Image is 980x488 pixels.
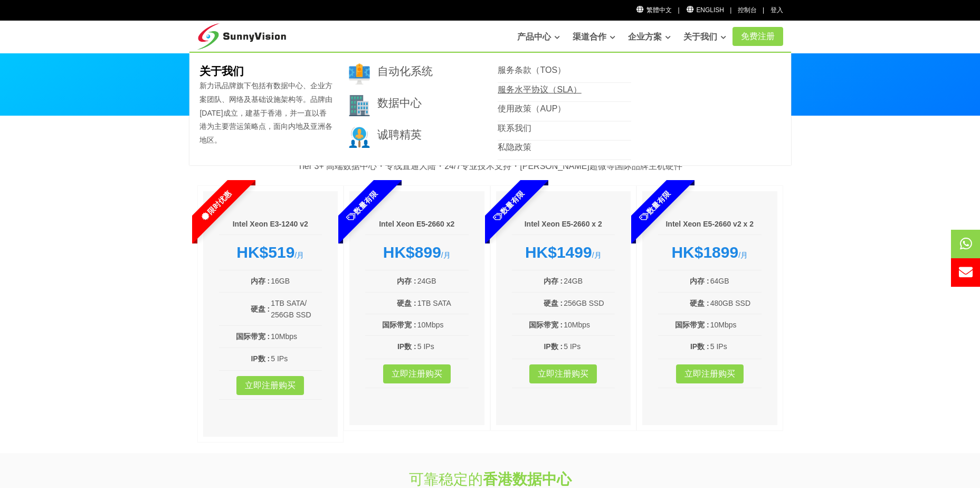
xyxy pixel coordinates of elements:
b: IP数 : [251,354,270,363]
td: 256GB SSD [563,297,615,309]
b: 内存 : [397,277,416,285]
a: 数据中心 [377,97,422,109]
a: 立即注册购买 [236,376,304,395]
td: 10Mbps [710,318,762,331]
span: 数量有限 [318,162,406,250]
td: 480GB SSD [710,297,762,309]
a: 自动化系统 [377,65,433,77]
a: 私隐政策 [498,143,531,152]
b: 国际带宽 : [382,321,416,329]
a: 企业方案 [628,26,671,48]
b: 国际带宽 : [675,321,709,329]
b: 国际带宽 : [236,332,270,341]
b: 国际带宽 : [529,321,563,329]
td: 1TB SATA/ 256GB SSD [270,297,322,322]
a: 控制台 [738,6,757,14]
li: | [763,5,764,15]
div: 关于我们 [189,52,791,165]
td: 1TB SATA [417,297,469,309]
a: 服务条款（TOS） [498,65,566,74]
b: 内存 : [251,277,270,285]
strong: HK$1899 [671,243,738,261]
b: IP数 : [544,342,563,351]
b: 关于我们 [199,65,244,77]
strong: HK$519 [236,243,294,261]
b: 硬盘 : [397,299,416,307]
b: 硬盘 : [251,305,270,313]
div: /月 [219,243,322,262]
h6: Intel Xeon E5-2660 x2 [365,219,469,230]
b: 硬盘 : [544,299,563,307]
a: 关于我们 [683,26,726,48]
a: 使用政策（AUP） [498,104,566,113]
td: 16GB [270,275,322,287]
h6: Intel Xeon E5-2660 x 2 [512,219,615,230]
img: 001-brand.png [349,63,370,85]
a: 渠道合作 [573,26,615,48]
div: /月 [365,243,469,262]
span: 数量有限 [464,162,553,250]
p: Tier 3+ 高端数据中心・专线直通大陆・24/7专业技术支持・[PERSON_NAME]超微等国际品牌主机硬件 [197,159,783,173]
b: IP数 : [397,342,416,351]
strong: HK$899 [383,243,441,261]
td: 10Mbps [563,318,615,331]
strong: HK$1499 [525,243,592,261]
a: English [686,6,724,14]
a: 立即注册购买 [383,364,451,383]
b: 硬盘 : [690,299,709,307]
a: 产品中心 [517,26,560,48]
td: 5 IPs [710,340,762,353]
span: 新力讯品牌旗下包括有数据中心、企业方案团队、网络及基础设施架构等。品牌由[DATE]成立，建基于香港，并一直以香港为主要营运策略点，面向内地及亚洲各地区。 [199,81,332,144]
div: /月 [658,243,762,262]
td: 5 IPs [270,352,322,365]
h6: Intel Xeon E3-1240 v2 [219,219,322,230]
b: 内存 : [690,277,709,285]
a: 联系我们 [498,124,531,133]
b: IP数 : [690,342,709,351]
td: 10Mbps [417,318,469,331]
td: 5 IPs [563,340,615,353]
strong: 香港数据中心 [483,471,572,487]
b: 内存 : [544,277,563,285]
li: | [730,5,731,15]
a: 繁體中文 [636,6,672,14]
td: 24GB [563,275,615,287]
a: 立即注册购买 [529,364,597,383]
img: 003-research.png [349,127,370,148]
td: 64GB [710,275,762,287]
span: 限时优惠 [171,162,260,250]
td: 10Mbps [270,330,322,343]
a: 登入 [770,6,783,14]
a: 诚聘精英 [377,128,422,140]
h6: Intel Xeon E5-2660 v2 x 2 [658,219,762,230]
span: 数量有限 [611,162,699,250]
td: 5 IPs [417,340,469,353]
a: 免费注册 [732,27,783,46]
li: | [678,5,679,15]
a: 立即注册购买 [676,364,744,383]
a: 服务水平协议（SLA） [498,85,581,94]
div: /月 [512,243,615,262]
img: 002-town.png [349,95,370,116]
td: 24GB [417,275,469,287]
